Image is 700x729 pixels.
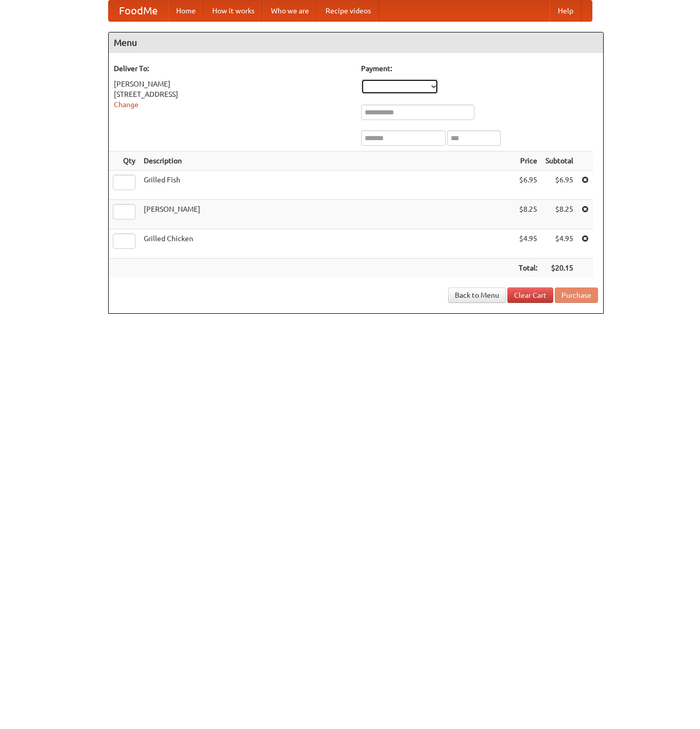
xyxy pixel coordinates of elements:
a: Help [550,1,582,21]
td: $6.95 [515,171,541,200]
h5: Payment: [361,63,598,74]
a: Recipe videos [317,1,379,21]
th: Price [515,151,541,171]
div: [PERSON_NAME] [114,79,351,89]
th: $20.15 [541,259,577,278]
button: Purchase [555,287,598,303]
h4: Menu [109,32,603,53]
a: Change [114,100,139,109]
div: [STREET_ADDRESS] [114,89,351,99]
td: $6.95 [541,171,577,200]
a: Home [168,1,204,21]
th: Subtotal [541,151,577,171]
a: FoodMe [109,1,168,21]
td: $4.95 [515,229,541,259]
td: Grilled Fish [140,171,515,200]
a: Clear Cart [507,287,553,303]
th: Description [140,151,515,171]
th: Qty [109,151,140,171]
td: $8.25 [541,200,577,229]
td: Grilled Chicken [140,229,515,259]
th: Total: [515,259,541,278]
a: Who we are [263,1,317,21]
a: How it works [204,1,263,21]
a: Back to Menu [448,287,506,303]
td: $4.95 [541,229,577,259]
td: [PERSON_NAME] [140,200,515,229]
td: $8.25 [515,200,541,229]
h5: Deliver To: [114,63,351,74]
